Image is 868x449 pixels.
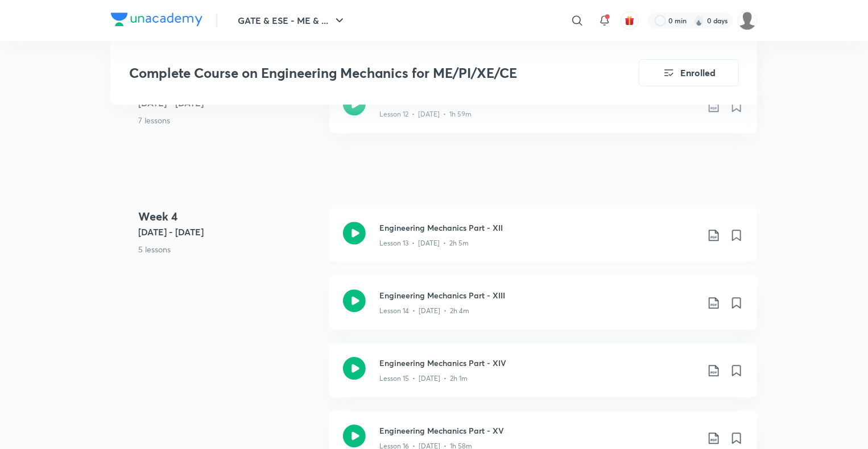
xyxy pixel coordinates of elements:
p: Lesson 12 • [DATE] • 1h 59m [379,109,472,119]
h5: [DATE] - [DATE] [138,225,320,239]
h3: Engineering Mechanics Part - XV [379,425,698,436]
a: Engineering Mechanics Part - XIVLesson 15 • [DATE] • 2h 1m [329,343,757,411]
h4: Week 4 [138,208,320,225]
p: Lesson 15 • [DATE] • 2h 1m [379,373,468,384]
p: 5 lessons [138,243,320,255]
button: avatar [621,11,639,30]
h3: Engineering Mechanics Part - XII [379,222,698,234]
h3: Engineering Mechanics Part - XIII [379,289,698,301]
a: Company Logo [111,13,202,29]
p: Lesson 13 • [DATE] • 2h 5m [379,238,469,248]
a: Engineering Mechanics Part - XIIILesson 14 • [DATE] • 2h 4m [329,276,757,343]
h3: Engineering Mechanics Part - XIV [379,357,698,369]
p: Lesson 14 • [DATE] • 2h 4m [379,306,469,316]
a: Engineering Mechanics Part - XILesson 12 • [DATE] • 1h 59m [329,79,757,147]
a: Engineering Mechanics Part - XIILesson 13 • [DATE] • 2h 5m [329,208,757,276]
img: Company Logo [111,13,202,26]
img: Prashant Kumar [738,11,757,30]
img: streak [693,15,705,26]
button: Enrolled [639,59,739,86]
img: avatar [625,15,635,26]
p: 7 lessons [138,114,320,126]
button: GATE & ESE - ME & ... [231,9,353,32]
h3: Complete Course on Engineering Mechanics for ME/PI/XE/CE [129,65,574,81]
